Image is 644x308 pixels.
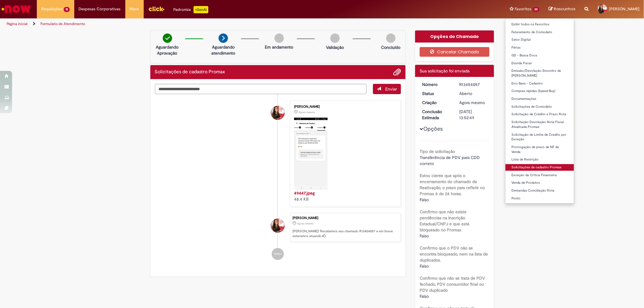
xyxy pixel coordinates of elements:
a: 49447.jpeg [294,190,315,196]
p: Em andamento [265,44,293,50]
img: img-circle-grey.png [274,33,284,43]
time: 27/08/2025 17:52:39 [297,222,313,225]
a: Rascunhos [549,6,575,12]
span: 20 [533,7,540,12]
a: Faturamento de Comodato [505,29,574,36]
button: Adicionar anexos [393,68,401,76]
a: Exibir todos os Favoritos [505,21,574,28]
a: Exceção da Crítica Financeira [505,172,574,179]
a: Formulário de Atendimento [40,21,85,26]
span: Despesas Corporativas [79,6,121,12]
div: Tassiana Fiorese Nunes [271,219,285,233]
time: 27/08/2025 17:52:39 [459,100,485,105]
li: Tassiana Fiorese Nunes [155,213,401,242]
p: Concluído [381,44,400,50]
a: Solicitação de Crédito e Prazo Rota [505,111,574,118]
ul: Favoritos [505,18,574,204]
a: Lista de Restrição [505,156,574,163]
div: 48.4 KB [294,190,395,202]
span: [PERSON_NAME] [609,6,639,11]
img: arrow-next.png [219,33,228,43]
span: Falso [420,197,429,202]
img: img-circle-grey.png [386,33,396,43]
a: GD - Busca Docs [505,52,574,59]
a: Férias [505,44,574,51]
a: Compras rápidas (Speed Buy) [505,88,574,94]
div: 27/08/2025 17:52:39 [459,100,487,106]
div: [PERSON_NAME] [293,216,398,220]
img: check-circle-green.png [163,33,172,43]
span: 15 [64,7,70,12]
textarea: Digite sua mensagem aqui... [155,84,367,94]
div: [DATE] 13:52:49 [459,109,487,121]
p: Aguardando Aprovação [153,44,182,56]
h2: Solicitações de cadastro Promax Histórico de tíquete [155,69,225,75]
a: Emissão/Devolução Encontro de [PERSON_NAME] [505,68,574,79]
p: [PERSON_NAME]! Recebemos seu chamado R13454057 e em breve estaremos atuando. [293,229,398,238]
div: [PERSON_NAME] [294,105,395,109]
a: Solicitação Devolução Nota Fiscal Atualizada Promax [505,119,574,130]
a: Solicitações de Comodato [505,103,574,110]
a: Demandas Conciliação Rota [505,187,574,194]
ul: Trilhas de página [5,18,425,30]
a: Dúvida Fiscal [505,60,574,67]
a: Solicitações de cadastro Promax [505,164,574,171]
span: Requisições [41,6,62,12]
span: Enviar [385,86,397,92]
dt: Status [418,90,455,97]
dt: Número [418,81,455,87]
dt: Criação [418,100,455,106]
div: R13454057 [459,81,487,87]
b: Confirmo que não existe pendências na Inscrição Estadual/CNPJ e que está bloqueado no Promax [420,209,469,233]
b: Confirmo que não se trata de PDV fechado, PDV consumidor final ou PDV duplicado [420,275,485,293]
b: Estou ciente que após o encerramento do chamado de Reativação, o prazo para refletir no Promax é ... [420,173,485,196]
p: +GenAi [194,6,208,13]
span: Falso [420,233,429,239]
span: Sua solicitação foi enviada [420,68,469,74]
img: img-circle-grey.png [330,33,340,43]
img: ServiceNow [1,3,32,15]
a: Documentações [505,96,574,102]
a: Prorrogação de prazo de NF de Venda [505,144,574,155]
span: Agora mesmo [299,110,315,114]
div: Tassiana Fiorese Nunes [271,106,285,120]
div: Opções do Chamado [415,30,494,43]
span: Falso [420,263,429,269]
div: Padroniza [174,6,208,13]
p: Aguardando atendimento [209,44,238,56]
a: Solicitação de Limite de Credito por Exceção [505,132,574,143]
a: Venda de Produtos [505,179,574,186]
a: Setor Digital [505,37,574,43]
ul: Histórico de tíquete [155,94,401,266]
span: Rascunhos [554,6,575,12]
p: Validação [326,44,344,50]
b: Confirmo que o PDV não se encontra bloqueado, nem na lista de duplicados. [420,245,488,263]
b: Tipo de solicitação [420,149,455,154]
a: Página inicial [7,21,27,26]
div: Aberto [459,90,487,97]
span: Agora mesmo [297,222,313,225]
span: Transferência de PDV para CDD correto [420,155,481,166]
span: Agora mesmo [459,100,485,105]
img: click_logo_yellow_360x200.png [148,4,165,13]
time: 27/08/2025 17:52:37 [299,110,315,114]
a: Erro Bees - Cadastro [505,80,574,87]
dt: Conclusão Estimada [418,109,455,121]
span: Favoritos [515,6,531,12]
span: Falso [420,294,429,299]
button: Cancelar Chamado [420,47,489,57]
a: Ponto [505,195,574,202]
span: More [130,6,139,12]
button: Enviar [373,84,401,94]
